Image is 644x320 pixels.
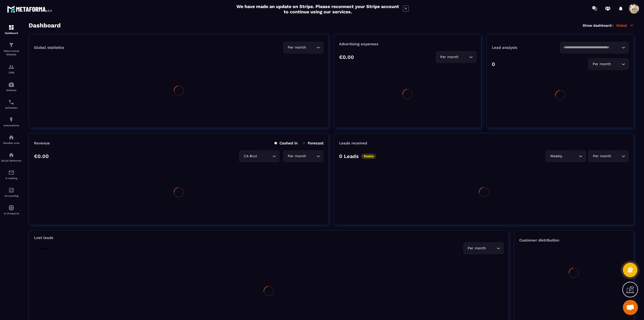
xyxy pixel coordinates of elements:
p: Member area [1,142,21,144]
p: Lead analysis [492,45,560,50]
a: schedulerschedulerScheduler [1,95,21,113]
p: €0.00 [34,153,49,159]
p: IA Prospects [1,212,21,215]
p: Stable [361,154,376,159]
p: Global [616,23,634,28]
span: Per month [467,246,487,251]
p: Cashed in [274,141,298,145]
div: Search for option [239,150,279,162]
p: Scheduler [1,106,21,109]
a: automationsautomationsAutomations [1,113,21,131]
img: formation [8,64,14,70]
p: Customer distribution [519,238,629,243]
div: Search for option [546,150,586,162]
p: Lost leads [34,235,53,240]
h3: Dashboard [29,22,61,29]
p: Advertising expenses [339,42,476,46]
img: formation [8,42,14,48]
h2: We have made an update on Stripe. Please reconnect your Stripe account to continue using our serv... [235,4,400,14]
img: accountant [8,187,14,193]
img: scheduler [8,99,14,105]
p: Accounting [1,194,21,197]
p: Revenue [34,141,50,145]
a: accountantaccountantAccounting [1,183,21,201]
a: automationsautomationsMember area [1,131,21,148]
input: Search for option [307,45,315,50]
p: Global statistics [34,45,64,50]
p: Social Networks [1,159,21,162]
span: Per month [287,153,307,159]
input: Search for option [460,54,468,60]
p: Automations [1,124,21,127]
a: formationformationCRM [1,60,21,78]
p: E-mailing [1,177,21,180]
img: automations [8,117,14,123]
div: Search for option [463,243,504,254]
span: Per month [287,45,307,50]
p: Leads received [339,141,367,145]
span: Per month [439,54,460,60]
img: automations [8,205,14,211]
div: Search for option [588,150,629,162]
p: Stable [36,246,51,251]
a: formationformationSales Funnel Website [1,38,21,60]
input: Search for option [563,153,578,159]
img: social-network [8,152,14,158]
input: Search for option [612,61,620,67]
p: Sales Funnel Website [1,49,21,56]
a: automationsautomationsWebinar [1,78,21,95]
img: automations [8,134,14,140]
input: Search for option [563,45,620,50]
p: €0.00 [339,54,354,60]
input: Search for option [307,153,315,159]
img: logo [7,5,52,14]
div: Search for option [283,150,324,162]
span: Per month [592,61,612,67]
div: Search for option [588,58,629,70]
p: Dashboard [1,32,21,34]
p: CRM [1,71,21,74]
input: Search for option [612,153,620,159]
a: emailemailE-mailing [1,166,21,183]
div: Search for option [560,42,629,53]
a: social-networksocial-networkSocial Networks [1,148,21,166]
p: 0 [492,61,495,67]
p: Show dashboard : [583,23,614,27]
p: Forecast [303,141,324,145]
img: email [8,170,14,176]
input: Search for option [487,246,495,251]
img: automations [8,82,14,88]
div: Search for option [436,51,476,63]
span: Per month [592,153,612,159]
span: Weekly [549,153,563,159]
p: Webinar [1,89,21,92]
a: Mở cuộc trò chuyện [623,300,638,315]
p: 0 Leads [339,153,359,159]
span: CA Brut [243,153,258,159]
a: formationformationDashboard [1,21,21,38]
input: Search for option [258,153,271,159]
div: Search for option [283,42,324,53]
img: formation [8,24,14,30]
